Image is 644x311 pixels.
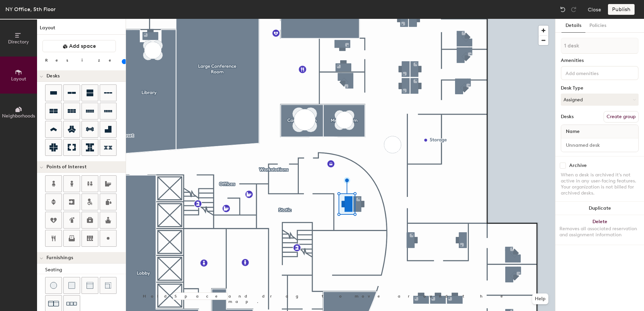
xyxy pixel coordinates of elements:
button: Create group [604,111,639,123]
div: Removes all associated reservation and assignment information [559,226,640,238]
span: Add space [69,43,96,49]
img: Couch (middle) [87,282,93,289]
span: Points of Interest [46,164,87,170]
span: Neighborhoods [2,113,35,119]
div: Amenities [561,58,639,63]
img: Couch (corner) [105,282,111,289]
span: Name [562,126,583,138]
img: Cushion [68,282,75,289]
button: Duplicate [555,202,644,215]
img: Undo [559,6,566,13]
span: Layout [11,76,26,82]
span: Desks [46,73,60,79]
img: Stool [50,282,57,289]
div: NY Office, 5th Floor [5,5,56,13]
div: Resize [45,58,120,63]
button: Cushion [63,277,80,294]
div: Desks [561,114,574,119]
div: Desk Type [561,85,639,91]
div: Seating [45,266,126,274]
button: Help [532,293,548,304]
input: Add amenities [564,69,625,77]
span: Furnishings [46,255,73,261]
img: Couch (x3) [66,299,77,309]
img: Redo [570,6,577,13]
div: When a desk is archived it's not active in any user-facing features. Your organization is not bil... [561,172,639,196]
img: Couch (x2) [48,298,59,309]
button: Policies [585,19,610,33]
button: Couch (corner) [100,277,117,294]
button: Assigned [561,94,639,106]
button: Close [588,4,601,15]
h1: Layout [37,24,126,35]
button: Add space [42,40,116,52]
input: Unnamed desk [562,140,637,150]
button: Stool [45,277,62,294]
span: Directory [8,39,29,45]
button: Couch (middle) [82,277,98,294]
button: DeleteRemoves all associated reservation and assignment information [555,215,644,245]
button: Details [561,19,585,33]
div: Archive [569,163,587,168]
